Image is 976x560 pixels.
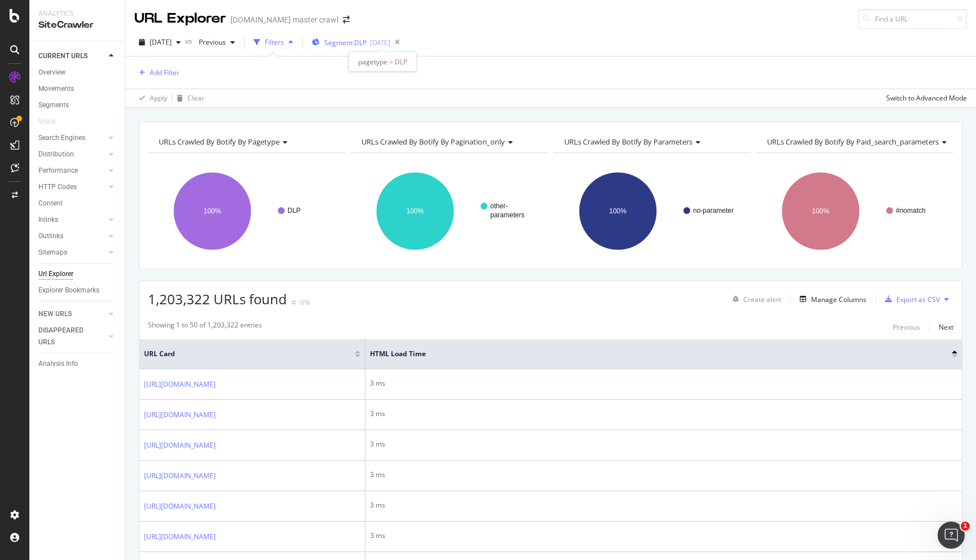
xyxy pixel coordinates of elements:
div: Apply [150,93,167,103]
text: other- [490,202,508,210]
button: Add Filter [134,66,180,80]
input: Find a URL [859,9,967,29]
div: CURRENT URLS [38,50,88,62]
button: Next [939,320,953,334]
text: 100% [609,207,627,215]
h4: URLs Crawled By Botify By pagetype [156,133,335,151]
div: Analysis Info [38,358,78,370]
button: Switch to Advanced Mode [882,89,967,107]
div: Inlinks [38,214,58,226]
a: Sitemaps [38,247,106,259]
span: = [389,57,393,67]
div: NEW URLS [38,308,72,320]
button: Export as CSV [881,290,940,308]
div: 3 ms [370,378,957,388]
div: Previous [893,322,920,332]
div: SiteCrawler [38,19,116,32]
h4: URLs Crawled By Botify By parameters [562,133,740,151]
div: Visits [38,116,55,128]
a: [URL][DOMAIN_NAME] [144,501,216,512]
a: Visits [38,116,67,128]
div: Add Filter [150,68,180,77]
button: Filters [249,33,298,51]
a: [URL][DOMAIN_NAME] [144,531,216,542]
div: Movements [38,83,74,95]
a: NEW URLS [38,308,106,320]
div: Next [939,322,953,332]
a: Outlinks [38,230,106,242]
div: Create alert [743,295,781,304]
div: URL Explorer [134,9,226,28]
text: 100% [812,207,830,215]
span: Previous [194,37,226,47]
svg: A chart. [756,162,953,260]
a: Inlinks [38,214,106,226]
span: 1,203,322 URLs found [148,290,287,308]
a: DISAPPEARED URLS [38,325,106,348]
text: no-parameter [693,207,734,215]
img: Equal [291,301,296,304]
div: Export as CSV [896,295,940,304]
text: DLP [287,207,300,215]
text: parameters [490,211,525,219]
iframe: Intercom live chat [938,522,965,549]
button: Segment:DLP[DATE] [307,33,390,51]
span: URLs Crawled By Botify By pagetype [159,137,280,147]
div: Url Explorer [38,268,73,280]
span: pagetype [358,57,387,67]
div: Segments [38,99,69,111]
div: Switch to Advanced Mode [886,93,967,103]
button: Previous [893,320,920,334]
a: Search Engines [38,132,106,144]
span: URL Card [144,349,352,359]
div: Clear [188,93,204,103]
div: 3 ms [370,439,957,449]
div: Filters [265,37,284,47]
a: Explorer Bookmarks [38,285,117,296]
div: 3 ms [370,531,957,541]
div: Search Engines [38,132,85,144]
div: Performance [38,165,78,177]
svg: A chart. [554,162,751,260]
div: Sitemaps [38,247,67,259]
span: vs [185,36,194,46]
div: Explorer Bookmarks [38,285,99,296]
div: [DATE] [370,38,390,47]
a: [URL][DOMAIN_NAME] [144,409,216,421]
a: Distribution [38,148,106,160]
text: 100% [407,207,424,215]
a: [URL][DOMAIN_NAME] [144,379,216,390]
div: -0% [298,297,310,307]
span: HTML Load Time [370,349,935,359]
a: HTTP Codes [38,181,106,193]
div: [DOMAIN_NAME] master crawl [230,14,338,25]
span: 1 [961,522,970,531]
text: #nomatch [896,207,926,215]
a: CURRENT URLS [38,50,106,62]
span: URLs Crawled By Botify By parameters [564,137,692,147]
div: arrow-right-arrow-left [343,16,350,24]
div: 3 ms [370,470,957,480]
h4: URLs Crawled By Botify By pagination_only [359,133,538,151]
svg: A chart. [351,162,548,260]
a: Segments [38,99,117,111]
div: A chart. [148,162,345,260]
div: Content [38,198,63,209]
a: Url Explorer [38,268,117,280]
span: Segment: DLP [324,38,367,47]
span: URLs Crawled By Botify By pagination_only [361,137,505,147]
a: Movements [38,83,117,95]
text: 100% [204,207,221,215]
button: Clear [172,89,204,107]
div: DISAPPEARED URLS [38,325,95,348]
h4: URLs Crawled By Botify By paid_search_parameters [765,133,956,151]
div: Showing 1 to 50 of 1,203,322 entries [148,320,262,334]
div: Analytics [38,9,116,19]
div: Distribution [38,148,74,160]
span: DLP [395,57,407,67]
button: Apply [134,89,167,107]
div: HTTP Codes [38,181,77,193]
a: Performance [38,165,106,177]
